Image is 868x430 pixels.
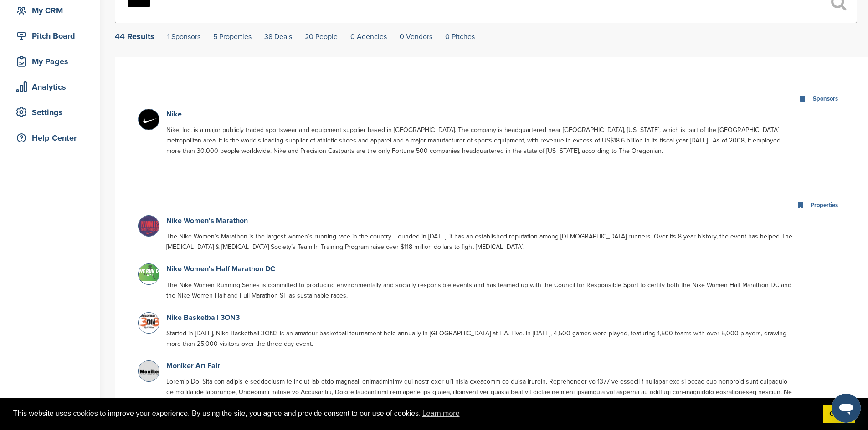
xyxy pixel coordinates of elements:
[832,394,861,423] iframe: Button to launch messaging window
[14,53,91,70] div: My Pages
[9,25,91,46] a: Pitch Board
[350,32,387,41] a: 0 Agencies
[166,280,793,301] p: The Nike Women Running Series is committed to producing environmentally and socially responsible ...
[305,32,338,41] a: 20 People
[166,264,275,273] a: Nike Women's Half Marathon DC
[14,2,91,19] div: My CRM
[264,32,292,41] a: 38 Deals
[213,32,252,41] a: 5 Properties
[139,216,161,238] img: Open uri20141112 64162 1jv0a29?1415807134
[445,32,475,41] a: 0 Pitches
[14,79,91,95] div: Analytics
[166,361,220,370] a: Moniker Art Fair
[139,313,161,330] img: Screen shot 2016 08 08 at 8.30.42 am
[14,130,91,146] div: Help Center
[400,32,432,41] a: 0 Vendors
[14,104,91,121] div: Settings
[166,231,793,252] p: The Nike Women’s Marathon is the largest women’s running race in the country. Founded in [DATE], ...
[139,264,161,280] img: Open uri20141112 64162 oaokmq?1415808710
[13,407,816,420] span: This website uses cookies to improve your experience. By using the site, you agree and provide co...
[9,127,91,148] a: Help Center
[9,102,91,123] a: Settings
[139,361,161,384] img: Profile grey
[9,51,91,72] a: My Pages
[139,109,161,132] img: Nike logo
[14,28,91,44] div: Pitch Board
[9,76,91,97] a: Analytics
[115,32,154,40] div: 44 Results
[167,32,200,41] a: 1 Sponsors
[811,94,840,104] div: Sponsors
[808,200,840,211] div: Properties
[166,110,182,119] a: Nike
[823,405,855,423] a: dismiss cookie message
[421,407,461,420] a: learn more about cookies
[166,216,248,225] a: Nike Women's Marathon
[166,313,240,322] a: Nike Basketball 3ON3
[166,328,793,349] p: Started in [DATE], Nike Basketball 3ON3 is an amateur basketball tournament held annually in [GEO...
[166,125,793,156] p: Nike, Inc. is a major publicly traded sportswear and equipment supplier based in [GEOGRAPHIC_DATA...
